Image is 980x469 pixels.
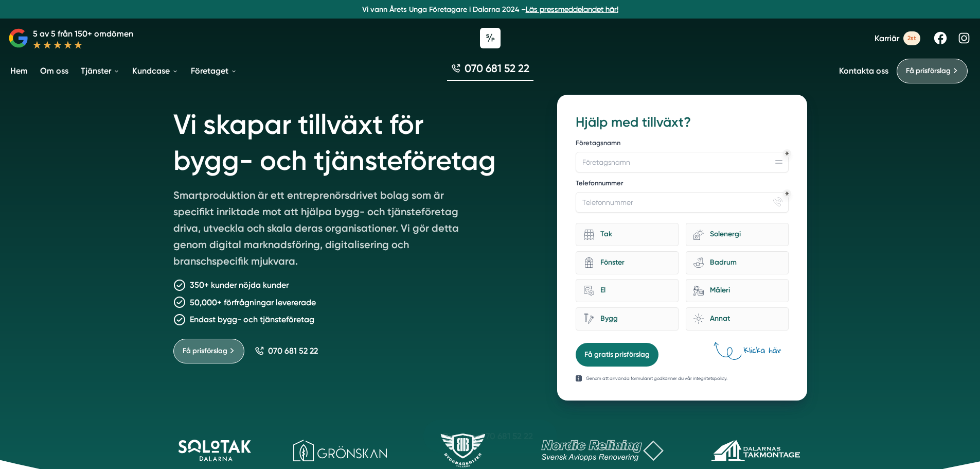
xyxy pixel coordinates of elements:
a: Företaget [189,58,239,84]
a: Tjänster [79,58,122,84]
a: Kundcase [130,58,181,84]
label: Telefonnummer [576,179,788,190]
span: 070 681 52 22 [268,346,318,356]
a: Om oss [38,58,70,84]
label: Företagsnamn [576,138,788,150]
button: Få gratis prisförslag [576,343,658,367]
span: Få prisförslag [183,345,227,357]
a: Kontakta oss [839,66,888,76]
p: Smartproduktion är ett entreprenörsdrivet bolag som är specifikt inriktade mot att hjälpa bygg- o... [173,187,470,273]
span: Karriär [875,33,899,43]
p: 350+ kunder nöjda kunder [190,279,289,291]
a: Få prisförslag [897,59,968,83]
h3: Hjälp med tillväxt? [576,113,788,132]
p: 50,000+ förfrågningar levererade [190,296,316,309]
span: 2st [903,31,920,45]
p: Vi vann Årets Unga Företagare i Dalarna 2024 – [4,4,976,14]
input: Företagsnamn [576,152,788,172]
a: Hem [8,58,30,84]
div: Obligatoriskt [785,192,789,196]
h1: Vi skapar tillväxt för bygg- och tjänsteföretag [173,95,533,187]
span: Ring oss: 070 681 52 22 [443,429,533,443]
a: 070 681 52 22 [255,346,318,356]
p: Endast bygg- och tjänsteföretag [190,313,314,326]
span: 070 681 52 22 [465,61,529,76]
span: Få prisförslag [906,65,951,77]
a: Få prisförslag [173,339,244,363]
a: Läs pressmeddelandet här! [526,5,618,13]
a: 070 681 52 22 [447,61,533,81]
input: Telefonnummer [576,192,788,213]
p: Genom att använda formuläret godkänner du vår integritetspolicy. [586,375,727,382]
a: Ring oss: 070 681 52 22 [423,420,557,453]
div: Obligatoriskt [785,151,789,155]
p: 5 av 5 från 150+ omdömen [33,27,133,40]
a: Karriär 2st [875,31,920,45]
